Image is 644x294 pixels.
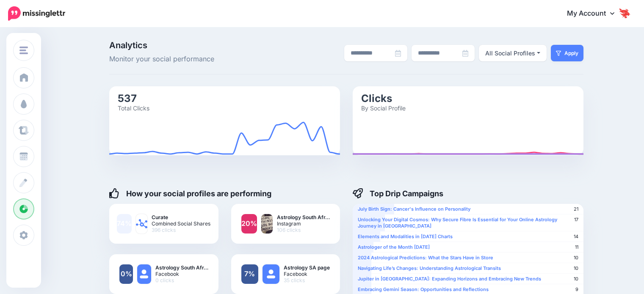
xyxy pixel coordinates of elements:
h4: How your social profiles are performing [109,188,271,198]
span: Facebook [155,271,208,277]
span: 17 [574,217,578,223]
img: .png-82458 [261,214,273,234]
span: 21 [574,206,578,212]
img: user_default_image.png [263,264,279,284]
span: 10 [574,276,578,282]
b: Navigating Life’s Changes: Understanding Astrological Transits [358,265,501,271]
h4: Top Drip Campaigns [353,188,443,198]
span: 11 [575,244,578,250]
text: Total Clicks [118,104,149,111]
span: Analytics [109,41,259,49]
span: 9 [575,286,578,293]
span: 10 [574,255,578,261]
span: 10 [574,265,578,272]
span: 106 clicks [277,227,330,233]
button: Apply [551,45,583,61]
span: Instagram [277,220,330,227]
b: Astrology South Afr… [277,214,330,220]
span: Combined Social Shares [152,220,210,227]
img: Missinglettr [8,6,65,21]
span: Facebook [284,271,330,277]
a: 20% [241,214,257,234]
span: 14 [574,234,578,240]
div: All Social Profiles [485,48,535,58]
span: 396 clicks [152,227,210,233]
button: All Social Profiles [479,45,547,61]
b: Astrology South Afr… [155,264,208,271]
b: Astrologer of the Month [DATE] [358,244,430,250]
img: menu.png [19,47,28,54]
a: 7% [241,264,258,284]
a: 74% [117,214,132,234]
b: Unlocking Your Digital Cosmos: Why Secure Fibre Is Essential for Your Online Astrology Journey in... [358,217,557,229]
a: 0% [119,264,133,284]
b: Embracing Gemini Season: Opportunities and Reflections [358,286,489,292]
img: user_default_image.png [137,264,151,284]
b: Astrology SA page [284,264,330,271]
b: Elements and Modalities in [DATE] Charts [358,234,453,239]
b: Jupiter in [GEOGRAPHIC_DATA]: Expanding Horizons and Embracing New Trends [358,276,541,282]
b: July Birth Sign: Cancer's Influence on Personality [358,206,470,212]
text: By Social Profile [361,104,406,111]
span: Monitor your social performance [109,54,259,65]
text: 537 [118,92,137,104]
span: 0 clicks [155,277,208,283]
b: 2024 Astrological Predictions: What the Stars Have in Store [358,255,493,261]
text: Clicks [361,92,392,104]
span: 35 clicks [284,277,330,283]
b: Curate [152,214,210,220]
a: My Account [558,3,631,24]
